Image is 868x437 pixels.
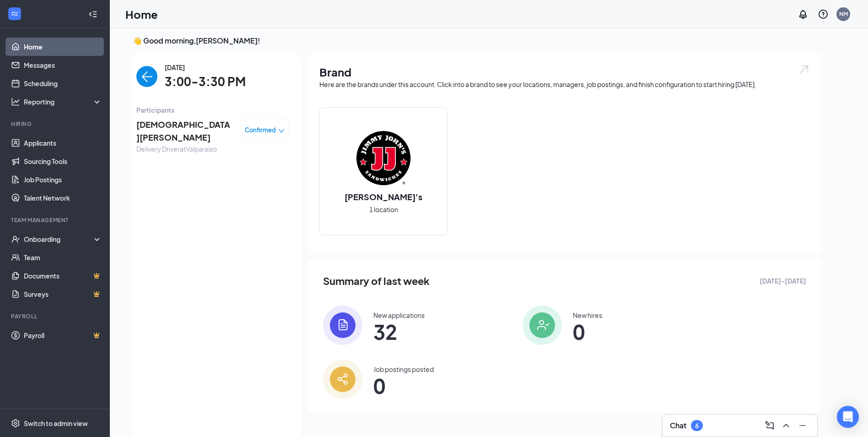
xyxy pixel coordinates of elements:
svg: ComposeMessage [764,420,775,431]
img: icon [523,306,562,345]
button: ChevronUp [779,418,793,433]
div: Here are the brands under this account. Click into a brand to see your locations, managers, job p... [319,80,810,89]
a: Sourcing Tools [24,152,102,170]
svg: UserCheck [11,235,20,244]
button: Minimize [795,418,810,433]
a: DocumentsCrown [24,267,102,285]
svg: WorkstreamLogo [10,9,19,18]
span: Summary of last week [323,273,430,289]
img: icon [323,306,362,345]
div: Onboarding [24,235,94,244]
span: [DEMOGRAPHIC_DATA][PERSON_NAME] [136,118,232,144]
a: SurveysCrown [24,285,102,303]
div: Payroll [11,312,100,320]
a: Messages [24,56,102,74]
svg: ChevronUp [781,420,792,431]
svg: Minimize [797,420,808,431]
a: Applicants [24,134,102,152]
span: Delivery Driver at Valparaiso [136,144,232,154]
span: Participants [136,105,289,115]
div: Switch to admin view [24,419,88,428]
div: New hires [573,311,602,320]
a: Home [24,38,102,56]
svg: Analysis [11,97,20,106]
a: PayrollCrown [24,326,102,344]
span: down [278,128,285,134]
a: Job Postings [24,170,102,189]
h2: [PERSON_NAME]'s [335,191,431,202]
div: Reporting [24,97,102,106]
img: Jimmy John's [354,129,413,187]
span: 32 [373,323,425,340]
button: back-button [136,66,157,87]
span: 0 [373,377,434,394]
div: Hiring [11,120,100,128]
h1: Brand [319,64,810,80]
span: 3:00-3:30 PM [165,72,246,91]
span: [DATE] - [DATE] [760,276,806,286]
div: Job postings posted [373,365,434,374]
svg: Notifications [798,9,809,20]
svg: QuestionInfo [818,9,829,20]
svg: Collapse [88,10,97,19]
h3: 👋 Good morning, [PERSON_NAME] ! [133,36,821,46]
button: ComposeMessage [762,418,777,433]
a: Team [24,248,102,267]
div: Team Management [11,216,100,224]
span: 0 [573,323,602,340]
h1: Home [125,6,158,22]
span: Confirmed [245,126,276,135]
svg: Settings [11,419,20,428]
img: icon [323,360,362,399]
h3: Chat [670,421,686,431]
div: Open Intercom Messenger [837,406,859,428]
div: 6 [695,422,699,430]
a: Scheduling [24,74,102,93]
a: Talent Network [24,189,102,207]
span: 1 location [369,204,398,214]
div: New applications [373,311,425,320]
span: [DATE] [165,62,246,72]
img: open.6027fd2a22e1237b5b06.svg [798,64,810,75]
div: NM [839,10,848,18]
